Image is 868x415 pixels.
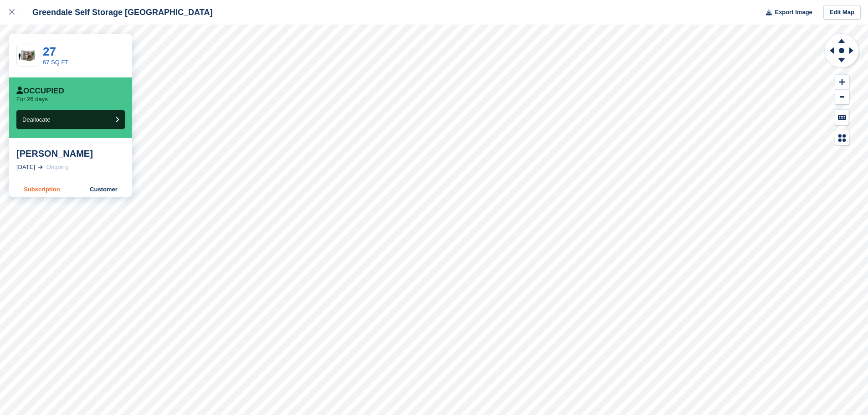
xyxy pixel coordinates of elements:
button: Deallocate [16,110,125,129]
a: 27 [43,45,56,58]
button: Zoom Out [835,90,849,105]
div: Greendale Self Storage [GEOGRAPHIC_DATA] [24,7,212,18]
span: Export Image [775,8,812,17]
img: 64-sqft-unit.jpg [17,48,38,64]
a: Customer [75,182,132,197]
div: [PERSON_NAME] [16,148,125,159]
div: [DATE] [16,163,35,172]
span: Deallocate [22,116,50,123]
button: Keyboard Shortcuts [835,110,849,125]
p: For 26 days [16,96,48,103]
a: 67 SQ FT [43,59,68,66]
div: Occupied [16,87,64,96]
div: Ongoing [46,163,69,172]
a: Edit Map [823,5,861,20]
img: arrow-right-light-icn-cde0832a797a2874e46488d9cf13f60e5c3a73dbe684e267c42b8395dfbc2abf.svg [38,165,43,169]
a: Subscription [9,182,75,197]
button: Zoom In [835,75,849,90]
button: Map Legend [835,130,849,145]
button: Export Image [760,5,812,20]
